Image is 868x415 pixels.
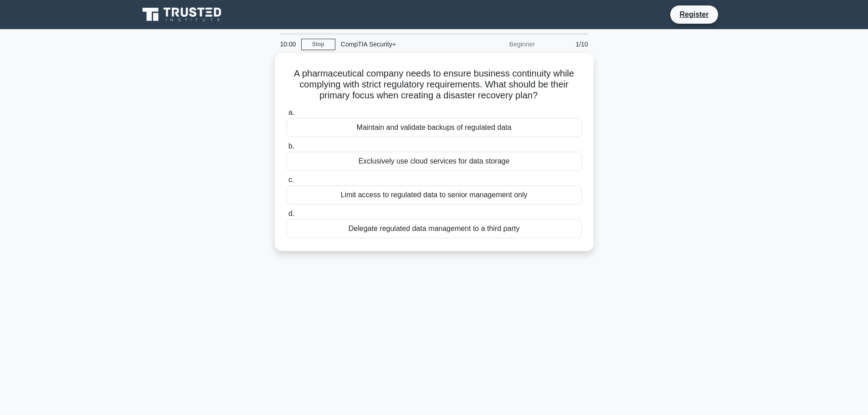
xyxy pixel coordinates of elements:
[461,35,540,53] div: Beginner
[287,152,582,171] div: Exclusively use cloud services for data storage
[288,108,294,116] span: a.
[288,176,294,184] span: c.
[287,219,582,238] div: Delegate regulated data management to a third party
[287,185,582,205] div: Limit access to regulated data to senior management only
[287,118,582,137] div: Maintain and validate backups of regulated data
[301,39,335,50] a: Stop
[335,35,461,53] div: CompTIA Security+
[286,68,583,102] h5: A pharmaceutical company needs to ensure business continuity while complying with strict regulato...
[674,9,714,20] a: Register
[288,210,294,217] span: d.
[288,142,294,150] span: b.
[275,35,301,53] div: 10:00
[540,35,594,53] div: 1/10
